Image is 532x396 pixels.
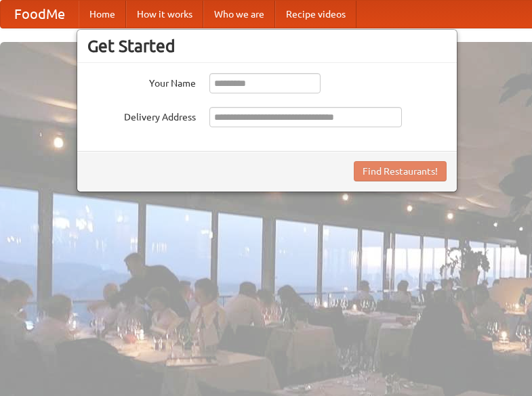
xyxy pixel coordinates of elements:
[1,1,79,28] a: FoodMe
[87,36,447,56] h3: Get Started
[354,161,447,181] button: Find Restaurants!
[79,1,126,28] a: Home
[87,107,196,124] label: Delivery Address
[126,1,203,28] a: How it works
[87,73,196,90] label: Your Name
[203,1,275,28] a: Who we are
[275,1,356,28] a: Recipe videos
